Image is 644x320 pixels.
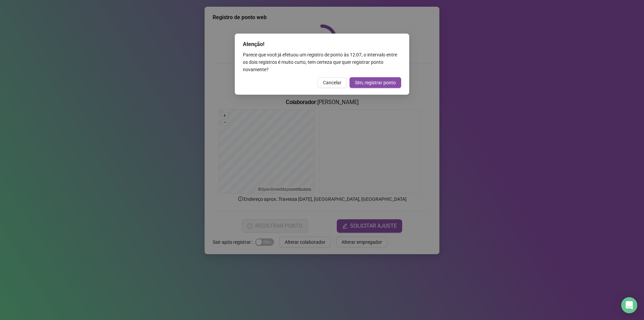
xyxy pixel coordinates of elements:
div: Open Intercom Messenger [621,297,637,313]
button: Sim, registrar ponto [350,77,401,88]
span: Sim, registrar ponto [355,79,396,86]
div: Atenção! [243,40,401,48]
div: Parece que você já efetuou um registro de ponto às 12:07 , o intervalo entre os dois registros é ... [243,51,401,73]
button: Cancelar [318,77,347,88]
span: Cancelar [323,79,341,86]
